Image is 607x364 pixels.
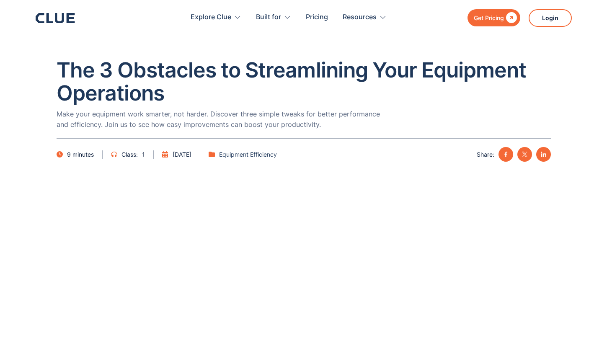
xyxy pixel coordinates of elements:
img: facebook icon [503,152,509,157]
div:  [504,13,517,23]
a: Login [529,9,572,27]
img: linkedin icon [541,152,546,157]
h1: The 3 Obstacles to Streamlining Your Equipment Operations [57,59,551,105]
div: Class: [121,149,138,160]
img: twitter X icon [522,152,527,157]
div: Share: [477,149,494,160]
a: Equipment Efficiency [219,149,277,160]
div: Resources [343,4,387,31]
div: Resources [343,4,377,31]
img: folder icon [209,151,215,157]
div: 9 minutes [67,149,94,160]
div: Explore Clue [191,4,241,31]
div: Explore Clue [191,4,231,31]
a: Get Pricing [468,9,520,26]
img: clock icon [57,151,63,157]
img: Calendar scheduling icon [162,151,168,157]
div: Built for [256,4,291,31]
img: headphones icon [111,151,117,157]
div: [DATE] [173,149,191,160]
a: Pricing [306,4,328,31]
div: Built for [256,4,281,31]
div: Get Pricing [474,13,504,23]
div: 1 [142,149,145,160]
p: Make your equipment work smarter, not harder. Discover three simple tweaks for better performance... [57,109,383,130]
